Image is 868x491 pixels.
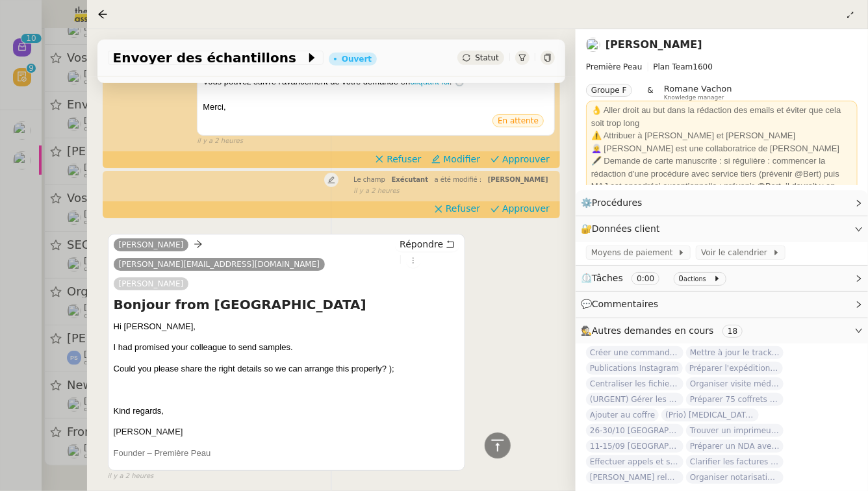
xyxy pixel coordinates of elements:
div: 👩‍🦳 [PERSON_NAME] est une collaboratrice de [PERSON_NAME] [591,142,852,155]
span: [PERSON_NAME] relevés bancaires manquants à [GEOGRAPHIC_DATA] [586,471,683,484]
button: Répondre [395,237,459,251]
span: Moyens de paiement [591,246,678,259]
span: Première Peau [586,62,643,71]
span: 🕵️ [581,325,748,336]
a: cliquant ici [410,77,450,86]
span: ⚙️ [581,195,648,210]
nz-tag: Groupe F [586,84,632,97]
span: Voir le calendrier [701,246,772,259]
small: actions [683,275,706,283]
span: 0 [679,274,684,283]
button: Refuser [429,201,485,216]
h4: Bonjour from [GEOGRAPHIC_DATA] [114,296,460,314]
a: [PERSON_NAME] [606,38,702,51]
span: 1600 [693,62,713,71]
span: Organiser notarisation et légalisation POA [GEOGRAPHIC_DATA] & KSA [686,471,784,484]
span: [PERSON_NAME][EMAIL_ADDRESS][DOMAIN_NAME] [119,260,320,269]
button: Approuver [485,201,555,216]
span: Refuser [446,202,480,215]
nz-tag: 0:00 [632,272,659,285]
span: Centraliser les fichiers dans le drive commun [586,377,683,390]
span: (Prio) [MEDICAL_DATA] de flux I [PERSON_NAME] [661,409,759,422]
span: En attente [498,116,539,125]
img: users%2Fjeuj7FhI7bYLyCU6UIN9LElSS4x1%2Favatar%2F1678820456145.jpeg [586,38,600,52]
span: a été modifié : [435,176,482,183]
span: Préparer 75 coffrets Découvertes pour jeudi midi [686,393,784,406]
div: ⚙️Procédures [576,190,868,216]
span: il y a 2 heures [108,471,154,482]
span: 💬 [581,299,664,309]
span: Organiser visite médicale [PERSON_NAME] [686,377,784,390]
span: Knowledge manager [664,94,724,101]
span: (URGENT) Gérer les démarches administratives pour le contrat d'[PERSON_NAME] [586,393,683,406]
div: 💬Commentaires [576,292,868,317]
a: [PERSON_NAME] [114,278,189,290]
div: 🕵️Autres demandes en cours 18 [576,318,868,344]
span: il y a 2 heures [197,136,243,147]
span: 26-30/10 [GEOGRAPHIC_DATA] - [GEOGRAPHIC_DATA] + cartons [586,424,683,437]
span: Plan Team [654,62,693,71]
span: [PERSON_NAME] [488,176,548,183]
span: Envoyer des échantillons [113,51,305,64]
span: Données client [592,223,660,234]
p: Hi [PERSON_NAME], [114,320,460,333]
span: Autres demandes en cours [592,325,714,336]
span: Statut [475,53,499,62]
span: Romane Vachon [664,84,732,94]
a: [PERSON_NAME] [114,239,189,251]
div: Vous pouvez suivre l'avancement de votre demande en . ⏱️ [203,75,549,88]
p: Founder – Première Peau [114,447,460,460]
button: Modifier [426,152,485,166]
span: 🔐 [581,221,665,236]
div: ⚠️ Attribuer à [PERSON_NAME] et [PERSON_NAME] [591,129,852,142]
span: Effectuer appels et suivi pour RC Concept [586,455,683,468]
button: Approuver [485,152,555,166]
app-user-label: Knowledge manager [664,84,732,101]
div: 👌 Aller droit au but dans la rédaction des emails et éviter que cela soit trop long [591,104,852,129]
span: Procédures [592,197,643,208]
span: Trouver un imprimeur parisien (TRES URGENT) [686,424,784,437]
span: Mettre à jour le tracker des factures [686,346,784,359]
p: Could you please share the right details so we can arrange this properly? ); [114,362,460,375]
span: Préparer un NDA avec DocuSign [686,440,784,453]
p: I had promised your colleague to send samples. [114,341,460,354]
span: Répondre [400,238,443,251]
span: Tâches [592,273,623,283]
span: Créer une commande dans Shopify [586,346,683,359]
span: Le champ [353,176,385,183]
span: Préparer l'expédition complète des parfums [685,362,783,375]
div: Merci, [203,101,549,114]
span: & [648,84,654,101]
div: Ouvert [342,55,372,63]
span: 11-15/09 [GEOGRAPHIC_DATA] - [GEOGRAPHIC_DATA] + cartons [586,440,683,453]
nz-tag: 18 [722,325,743,338]
p: Kind regards, [114,405,460,418]
span: Approuver [502,202,550,215]
span: Approuver [502,153,550,166]
div: 🖋️ Demande de carte manuscrite : si régulière : commencer la rédaction d'une procédure avec servi... [591,155,852,205]
div: ⏲️Tâches 0:00 0actions [576,266,868,291]
span: Ajouter au coffre [586,409,659,422]
span: Refuser [387,153,421,166]
span: ⏲️ [581,273,732,283]
p: [PERSON_NAME] [114,425,460,438]
div: 🔐Données client [576,216,868,242]
span: Clarifier les factures avec Les Ateliers [PERSON_NAME] [686,455,784,468]
span: Publications Instagram [586,362,683,375]
span: il y a 2 heures [353,186,400,197]
span: Modifier [443,153,480,166]
span: Commentaires [592,299,658,309]
button: Refuser [370,152,426,166]
span: Exécutant [392,176,429,183]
